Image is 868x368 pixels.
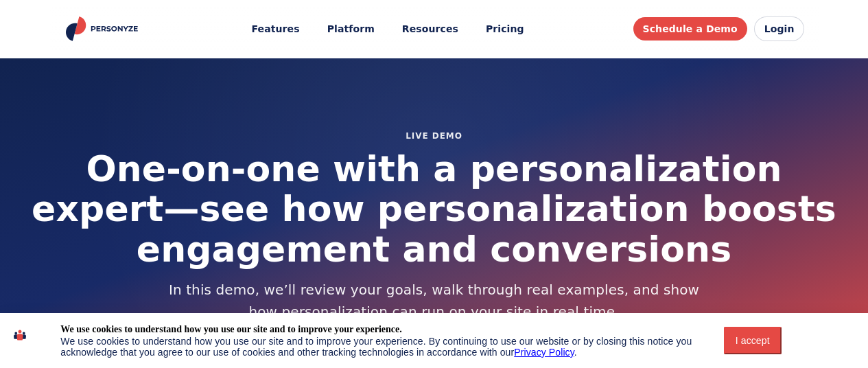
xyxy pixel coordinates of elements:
button: Resources [392,16,468,42]
button: I accept [724,327,782,354]
img: Personyze [64,16,143,41]
a: Pricing [476,16,534,42]
a: Login [754,16,805,41]
a: Platform [318,16,384,42]
div: We use cookies to understand how you use our site and to improve your experience. [60,323,401,336]
a: Schedule a Demo [633,17,747,41]
a: Personyze home [64,16,143,41]
nav: Main menu [242,16,533,42]
header: Personyze site header [50,7,819,51]
button: Features [242,16,309,42]
div: Live Demo [406,132,462,141]
div: I accept [732,335,773,346]
h1: One-on-one with a personalization expert—see how personalization boosts engagement and conversions [30,149,839,269]
a: Privacy Policy [514,347,574,358]
p: In this demo, we’ll review your goals, walk through real examples, and show how personalization c... [167,279,702,323]
div: We use cookies to understand how you use our site and to improve your experience. By continuing t... [60,336,698,358]
img: icon [14,323,25,347]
